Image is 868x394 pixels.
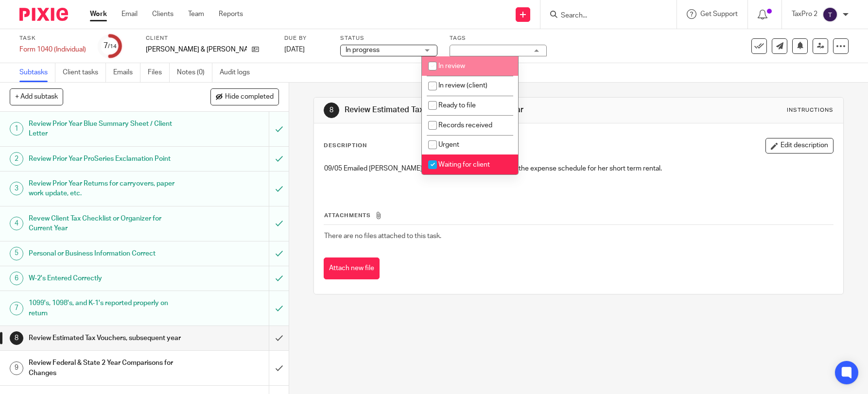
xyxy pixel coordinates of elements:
p: 09/05 Emailed [PERSON_NAME] to remind her that we still need the expense schedule for her short t... [324,164,833,173]
div: Form 1040 (Individual) [19,45,86,54]
p: [PERSON_NAME] & [PERSON_NAME] [146,45,247,54]
small: /14 [108,44,117,49]
p: Description [324,142,367,150]
div: 6 [10,272,23,285]
a: Subtasks [19,63,55,82]
button: Hide completed [210,88,279,105]
h1: Review Estimated Tax Vouchers, subsequent year [345,105,600,115]
a: Team [188,9,204,19]
h1: Review Estimated Tax Vouchers, subsequent year [29,331,182,345]
button: + Add subtask [10,88,63,105]
div: 8 [10,331,23,345]
img: svg%3E [822,7,838,22]
input: Search [560,12,647,20]
a: Emails [113,63,140,82]
div: 9 [10,361,23,375]
span: Records received [438,122,492,129]
span: Hide completed [225,93,274,101]
a: Notes (0) [177,63,212,82]
span: Waiting for client [438,161,490,168]
button: Attach new file [324,257,380,279]
a: Reports [219,9,243,19]
p: TaxPro 2 [792,9,817,19]
div: 1 [10,122,23,136]
h1: Review Federal & State 2 Year Comparisons for Changes [29,356,182,380]
label: Client [146,34,272,42]
label: Status [340,34,437,42]
a: Work [90,9,107,19]
div: 2 [10,152,23,166]
div: 8 [324,103,339,118]
a: Client tasks [63,63,106,82]
label: Tags [450,34,547,42]
h1: Revew Client Tax Checklist or Organizer for Current Year [29,211,182,236]
span: Get Support [700,11,738,17]
span: Urgent [438,141,459,148]
a: Clients [152,9,174,19]
span: In progress [346,47,380,53]
span: Ready to file [438,102,476,109]
span: There are no files attached to this task. [324,233,441,240]
span: In review [438,63,465,69]
img: Pixie [19,8,68,21]
label: Due by [284,34,328,42]
div: 5 [10,247,23,260]
a: Email [122,9,138,19]
div: 4 [10,217,23,230]
span: Attachments [324,213,371,218]
h1: Review Prior Year ProSeries Exclamation Point [29,152,182,166]
span: [DATE] [284,46,305,53]
a: Files [148,63,170,82]
label: Task [19,34,86,42]
span: In review (client) [438,82,487,89]
div: Instructions [787,106,833,114]
button: Edit description [765,138,833,154]
div: 7 [104,40,117,51]
div: 7 [10,302,23,315]
h1: Review Prior Year Returns for carryovers, paper work update, etc. [29,176,182,201]
h1: W-2's Entered Correctly [29,271,182,286]
a: Audit logs [220,63,257,82]
h1: 1099's, 1098's, and K-1's reported properly on return [29,296,182,321]
h1: Review Prior Year Blue Summary Sheet / Client Letter [29,117,182,141]
h1: Personal or Business Information Correct [29,246,182,261]
div: 3 [10,182,23,195]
